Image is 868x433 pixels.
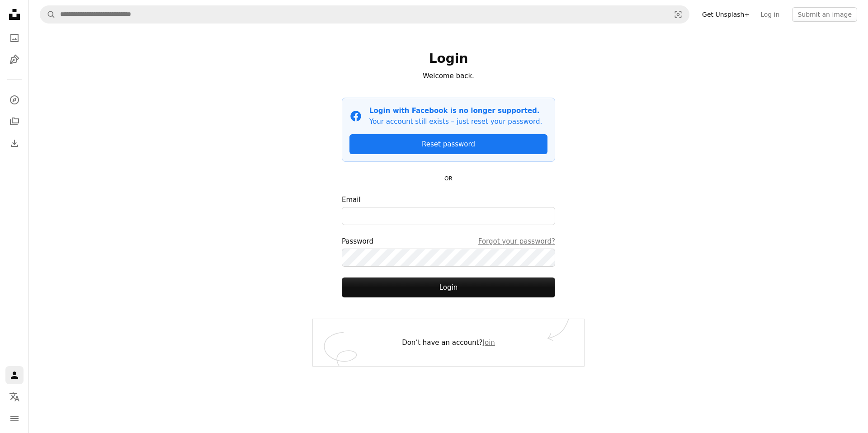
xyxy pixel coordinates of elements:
[5,51,24,69] a: Illustrations
[40,5,689,24] form: Find visuals sitewide
[342,278,555,297] button: Login
[755,7,785,22] a: Log in
[5,29,24,47] a: Photos
[5,91,24,109] a: Explore
[369,116,542,127] p: Your account still exists – just reset your password.
[444,175,453,182] small: OR
[342,51,555,67] h1: Login
[697,7,755,22] a: Get Unsplash+
[342,194,555,225] label: Email
[478,236,555,247] a: Forgot your password?
[40,6,56,23] button: Search Unsplash
[313,319,584,366] div: Don’t have an account?
[5,409,24,428] button: Menu
[342,207,555,225] input: Email
[5,134,24,152] a: Download History
[369,105,542,116] p: Login with Facebook is no longer supported.
[349,134,547,154] a: Reset password
[342,71,555,81] p: Welcome back.
[342,249,555,267] input: PasswordForgot your password?
[5,113,24,131] a: Collections
[5,5,24,25] a: Home — Unsplash
[483,339,495,347] a: Join
[5,366,24,384] a: Log in / Sign up
[792,7,857,22] button: Submit an image
[667,6,689,23] button: Visual search
[342,236,555,247] div: Password
[5,388,24,406] button: Language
